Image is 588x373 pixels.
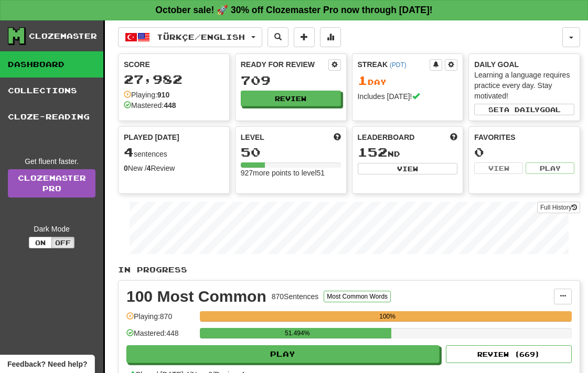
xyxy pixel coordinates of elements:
[29,237,52,248] button: On
[124,59,224,70] div: Score
[241,146,341,159] div: 50
[474,70,574,101] div: Learning a language requires practice every day. Stay motivated!
[203,311,572,322] div: 100%
[126,328,195,345] div: Mastered: 448
[118,265,580,275] p: In Progress
[118,27,262,47] button: Türkçe/English
[358,163,458,174] button: View
[358,146,458,159] div: nd
[8,224,95,234] div: Dark Mode
[124,132,179,142] span: Played [DATE]
[126,345,440,363] button: Play
[294,27,315,47] button: Add sentence to collection
[124,164,128,172] strong: 0
[474,146,574,159] div: 0
[272,291,319,302] div: 870 Sentences
[358,73,368,87] span: 1
[241,91,341,106] button: Review
[358,74,458,87] div: Day
[203,328,391,338] div: 51.494%
[147,164,151,172] strong: 4
[390,61,407,69] a: (PDT)
[126,289,266,304] div: 100 Most Common
[241,59,328,70] div: Ready for Review
[157,91,169,99] strong: 910
[7,359,87,369] span: Open feedback widget
[155,5,432,15] strong: October sale! 🚀 30% off Clozemaster Pro now through [DATE]!
[504,106,540,113] span: a daily
[241,132,264,142] span: Level
[474,132,574,142] div: Favorites
[526,162,574,174] button: Play
[268,27,288,47] button: Search sentences
[474,104,574,115] button: Seta dailygoal
[8,156,95,167] div: Get fluent faster.
[164,101,176,109] strong: 448
[157,32,245,41] span: Türkçe / English
[450,132,457,142] span: This week in points, UTC
[241,168,341,178] div: 927 more points to level 51
[29,31,97,41] div: Clozemaster
[358,132,415,142] span: Leaderboard
[124,100,176,111] div: Mastered:
[126,311,195,328] div: Playing: 870
[358,145,388,159] span: 152
[474,162,523,174] button: View
[241,74,341,87] div: 709
[51,237,74,248] button: Off
[124,146,224,159] div: sentences
[474,59,574,70] div: Daily Goal
[8,169,95,198] a: ClozemasterPro
[124,145,134,159] span: 4
[324,291,391,302] button: Most Common Words
[446,345,572,363] button: Review (669)
[320,27,341,47] button: More stats
[124,73,224,86] div: 27,982
[358,91,458,102] div: Includes [DATE]!
[358,59,430,70] div: Streak
[124,163,224,173] div: New / Review
[124,90,169,100] div: Playing:
[537,202,580,213] button: Full History
[334,132,341,142] span: Score more points to level up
